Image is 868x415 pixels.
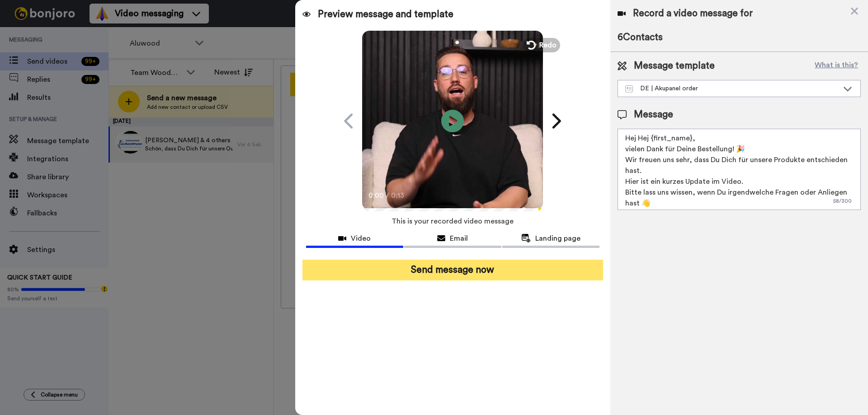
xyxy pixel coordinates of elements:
span: 0:13 [391,190,407,201]
span: Email [450,233,468,244]
div: DE | Akupanel order [625,84,839,93]
span: / [386,190,389,201]
span: Landing page [535,233,580,244]
span: This is your recorded video message [392,211,514,231]
textarea: Hej Hej {first_name}, vielen Dank für Deine Bestellung! 🎉 Wir freuen uns sehr, dass Du Dich für u... [618,129,861,210]
button: Send message now [302,260,603,280]
img: Message-temps.svg [625,85,633,93]
span: Message [634,108,673,121]
span: 0:00 [368,190,384,201]
button: What is this? [812,59,861,73]
span: Video [351,233,371,244]
span: Message template [634,59,715,73]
